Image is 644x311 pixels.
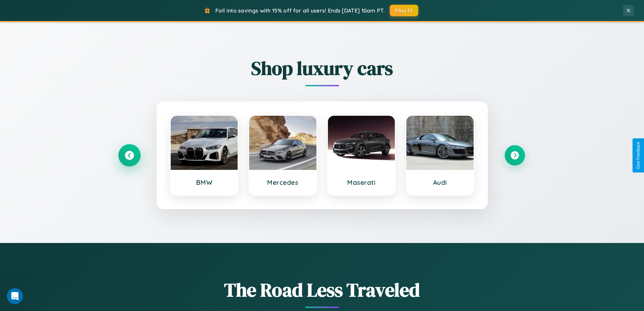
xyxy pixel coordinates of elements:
[119,55,525,81] h2: Shop luxury cars
[215,7,385,14] span: Fall into savings with 15% off for all users! Ends [DATE] 10am PT.
[335,178,388,186] h3: Maserati
[256,178,310,186] h3: Mercedes
[119,277,525,303] h1: The Road Less Traveled
[177,178,231,186] h3: BMW
[7,288,23,304] iframe: Intercom live chat
[413,178,467,186] h3: Audi
[390,5,418,16] button: FALL15
[636,142,641,169] div: Give Feedback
